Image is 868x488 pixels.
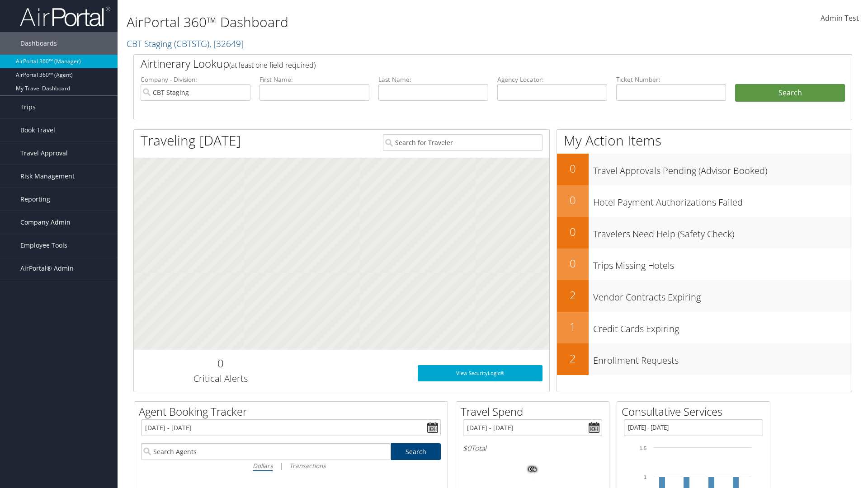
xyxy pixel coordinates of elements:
input: Search for Traveler [383,134,542,151]
label: Company - Division: [141,75,250,84]
h2: Agent Booking Tracker [139,404,448,419]
tspan: 1.5 [640,446,646,451]
span: Trips [20,96,36,118]
span: Company Admin [20,211,71,234]
a: 0Hotel Payment Authorizations Failed [557,185,852,217]
img: airportal-logo.png [20,6,110,27]
a: 0Travelers Need Help (Safety Check) [557,217,852,249]
h3: Travelers Need Help (Safety Check) [593,223,852,240]
h6: Total [463,443,602,453]
span: Admin Test [821,13,859,23]
h1: Traveling [DATE] [141,131,241,150]
label: Last Name: [378,75,488,84]
button: Search [735,84,845,102]
h2: 0 [141,356,300,371]
h3: Travel Approvals Pending (Advisor Booked) [593,160,852,177]
label: Ticket Number: [616,75,726,84]
h3: Credit Cards Expiring [593,318,852,335]
h1: AirPortal 360™ Dashboard [127,13,615,32]
div: | [141,460,441,471]
h2: 0 [557,161,589,176]
a: Admin Test [821,5,859,33]
label: First Name: [259,75,369,84]
h3: Vendor Contracts Expiring [593,286,852,304]
tspan: 1 [644,474,646,480]
i: Transactions [289,461,325,470]
h2: Consultative Services [622,404,770,419]
h1: My Action Items [557,131,852,150]
label: Agency Locator: [497,75,607,84]
a: View SecurityLogic® [418,365,542,381]
span: Risk Management [20,165,75,188]
span: Book Travel [20,119,55,141]
a: CBT Staging [127,38,244,50]
h2: 2 [557,351,589,366]
h2: 0 [557,256,589,271]
a: 2Vendor Contracts Expiring [557,280,852,312]
i: Dollars [253,461,273,470]
h3: Enrollment Requests [593,350,852,367]
a: 1Credit Cards Expiring [557,312,852,343]
span: AirPortal® Admin [20,257,74,280]
h2: Airtinerary Lookup [141,56,785,71]
span: Dashboards [20,32,57,55]
h3: Critical Alerts [141,372,300,385]
a: Search [391,443,441,460]
span: Travel Approval [20,142,68,164]
a: 0Travel Approvals Pending (Advisor Booked) [557,154,852,185]
h3: Hotel Payment Authorizations Failed [593,192,852,209]
span: (at least one field required) [229,60,316,70]
span: $0 [463,443,471,453]
tspan: 0% [529,467,536,472]
span: , [ 32649 ] [209,38,244,50]
h2: 1 [557,319,589,334]
span: Employee Tools [20,234,67,257]
h3: Trips Missing Hotels [593,255,852,272]
h2: Travel Spend [461,404,609,419]
h2: 0 [557,192,589,208]
input: Search Agents [141,443,391,460]
span: Reporting [20,188,50,211]
a: 0Trips Missing Hotels [557,249,852,280]
span: ( CBTSTG ) [174,38,209,50]
a: 2Enrollment Requests [557,343,852,375]
h2: 0 [557,224,589,239]
h2: 2 [557,287,589,303]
